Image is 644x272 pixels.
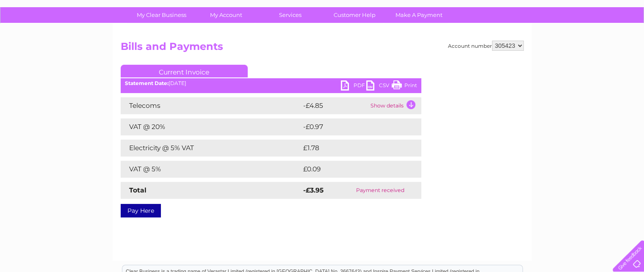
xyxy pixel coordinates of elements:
a: Print [392,80,417,93]
td: Electricity @ 5% VAT [121,140,301,157]
a: Blog [570,36,583,42]
a: Services [255,7,325,23]
strong: Total [129,186,146,194]
a: Pay Here [121,204,161,217]
td: Payment received [339,182,421,199]
a: PDF [341,80,366,93]
td: VAT @ 5% [121,161,301,178]
a: Water [495,36,511,42]
td: £1.78 [301,140,401,157]
a: My Clear Business [127,7,196,23]
td: -£0.97 [301,118,404,135]
div: Account number [448,41,524,51]
td: Show details [368,97,421,114]
b: Statement Date: [125,80,169,86]
td: VAT @ 20% [121,118,301,135]
strong: -£3.95 [303,186,323,194]
div: Clear Business is a trading name of Verastar Limited (registered in [GEOGRAPHIC_DATA] No. 3667643... [122,5,522,41]
a: My Account [191,7,261,23]
a: Make A Payment [384,7,454,23]
a: CSV [366,80,392,93]
td: £0.09 [301,161,402,178]
div: [DATE] [121,80,421,86]
td: -£4.85 [301,97,368,114]
a: Contact [588,36,608,42]
a: Customer Help [320,7,390,23]
a: Log out [616,36,636,42]
a: Energy [516,36,535,42]
img: logo.png [22,22,66,48]
a: Current Invoice [121,65,248,77]
td: Telecoms [121,97,301,114]
h2: Bills and Payments [121,41,524,57]
a: Telecoms [540,36,565,42]
a: 0333 014 3131 [484,4,543,15]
